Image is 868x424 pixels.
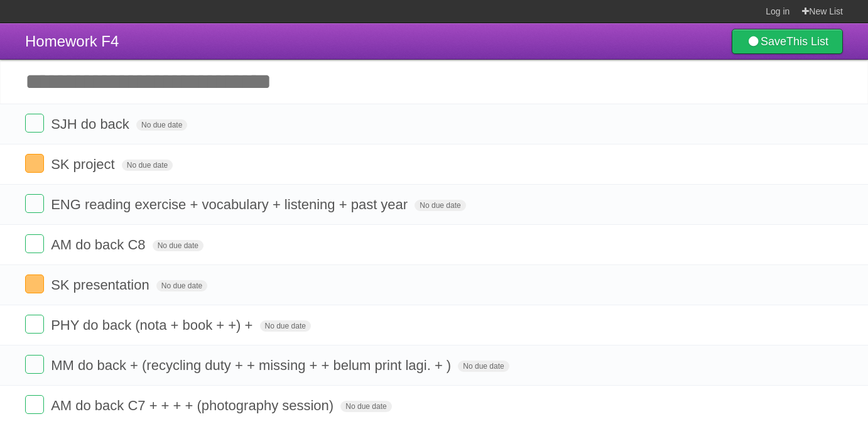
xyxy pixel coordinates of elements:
[51,357,454,373] span: MM do back + (recycling duty + + missing + + belum print lagi. + )
[340,401,391,412] span: No due date
[25,194,44,213] label: Done
[25,234,44,253] label: Done
[25,355,44,374] label: Done
[122,160,173,171] span: No due date
[51,156,118,172] span: SK project
[25,33,119,50] span: Homework F4
[51,116,133,132] span: SJH do back
[786,35,828,48] b: This List
[51,317,256,333] span: PHY do back (nota + book + +) +
[51,398,337,413] span: AM do back C7 + + + + (photography session)
[732,29,843,54] a: SaveThis List
[25,395,44,414] label: Done
[458,361,509,372] span: No due date
[25,114,44,133] label: Done
[51,277,153,293] span: SK presentation
[25,315,44,334] label: Done
[415,200,465,211] span: No due date
[136,119,187,131] span: No due date
[25,154,44,173] label: Done
[260,320,311,332] span: No due date
[51,237,148,253] span: AM do back C8
[25,275,44,293] label: Done
[156,280,207,291] span: No due date
[51,197,411,212] span: ENG reading exercise + vocabulary + listening + past year
[153,240,203,251] span: No due date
